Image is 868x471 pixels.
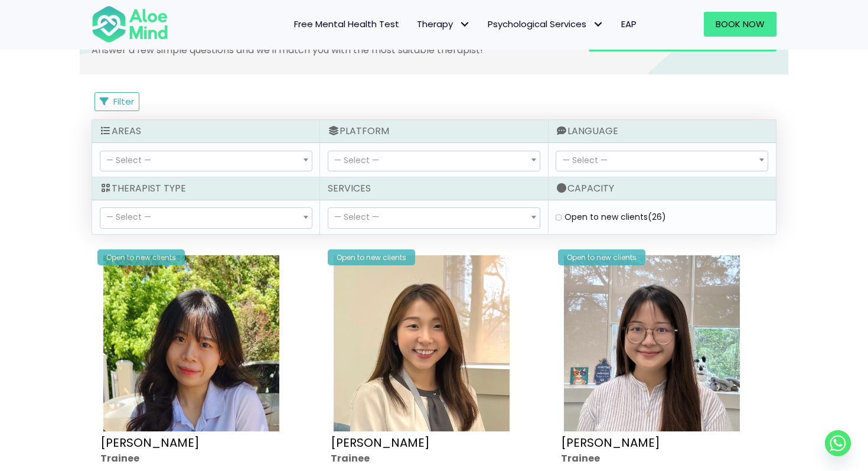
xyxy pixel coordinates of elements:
span: Psychological Services [488,18,603,30]
p: Answer a few simple questions and we'll match you with the most suitable therapist! [92,43,571,57]
a: [PERSON_NAME] [561,434,660,451]
a: Whatsapp [825,430,851,456]
nav: Menu [184,12,645,37]
span: Therapy [417,18,470,30]
div: Trainee [561,451,768,465]
div: Areas [92,120,319,143]
img: Aloe Mind Profile Pic – Christie Yong Kar Xin [103,255,279,431]
span: Therapy: submenu [456,16,473,33]
a: TherapyTherapy: submenu [408,12,479,37]
div: Open to new clients [97,249,185,265]
a: [PERSON_NAME] [100,434,200,451]
a: EAP [612,12,645,37]
div: Trainee [331,451,537,465]
div: Trainee [100,451,307,465]
span: Filter [113,95,134,108]
a: Book Now [704,12,776,37]
a: Psychological ServicesPsychological Services: submenu [479,12,612,37]
div: Capacity [549,177,776,200]
span: Book Now [716,18,765,30]
div: Platform [320,120,547,143]
span: — Select — [334,154,379,166]
div: Therapist Type [92,177,319,200]
span: — Select — [563,154,608,166]
div: Open to new clients [558,249,645,265]
span: — Select — [106,211,151,223]
span: EAP [621,18,637,30]
a: [PERSON_NAME] [331,434,430,451]
span: Psychological Services: submenu [589,16,606,33]
label: Open to new clients [564,211,666,223]
button: Filter Listings [94,92,139,111]
div: Services [320,177,547,200]
img: IMG_1660 – Tracy Kwah [334,255,510,431]
a: Free Mental Health Test [285,12,408,37]
div: Language [549,120,776,143]
span: — Select — [334,211,379,223]
span: — Select — [106,154,151,166]
img: Aloe mind Logo [92,5,168,44]
span: Free Mental Health Test [294,18,399,30]
img: IMG_3049 – Joanne Lee [564,255,740,431]
div: Open to new clients [328,249,415,265]
span: (26) [648,211,666,223]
